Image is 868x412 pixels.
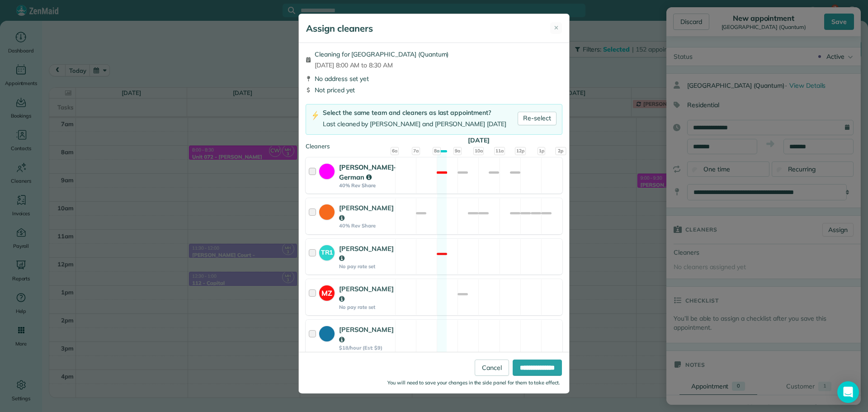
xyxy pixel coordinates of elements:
[339,163,396,181] strong: [PERSON_NAME]-German
[518,112,557,125] a: Re-select
[339,325,394,344] strong: [PERSON_NAME]
[315,61,448,70] span: [DATE] 8:00 AM to 8:30 AM
[339,263,394,270] strong: No pay rate set
[323,108,506,118] div: Select the same team and cleaners as last appointment?
[315,50,448,59] span: Cleaning for [GEOGRAPHIC_DATA] (Quantum)
[837,381,859,403] div: Open Intercom Messenger
[339,244,394,263] strong: [PERSON_NAME]
[339,204,394,222] strong: [PERSON_NAME]
[323,119,506,129] div: Last cleaned by [PERSON_NAME] and [PERSON_NAME] [DATE]
[306,22,373,35] h5: Assign cleaners
[339,182,396,189] strong: 40% Rev Share
[339,345,394,351] strong: $18/hour (Est: $9)
[319,245,335,257] strong: TR1
[306,142,562,145] div: Cleaners
[306,74,562,83] div: No address set yet
[339,223,394,229] strong: 40% Rev Share
[475,360,509,376] a: Cancel
[554,24,559,33] span: ✕
[339,284,394,303] strong: [PERSON_NAME]
[306,85,562,95] div: Not priced yet
[311,111,319,120] img: lightning-bolt-icon-94e5364df696ac2de96d3a42b8a9ff6ba979493684c50e6bbbcda72601fa0d29.png
[387,379,560,386] small: You will need to save your changes in the side panel for them to take effect.
[339,304,394,310] strong: No pay rate set
[319,285,335,298] strong: MZ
